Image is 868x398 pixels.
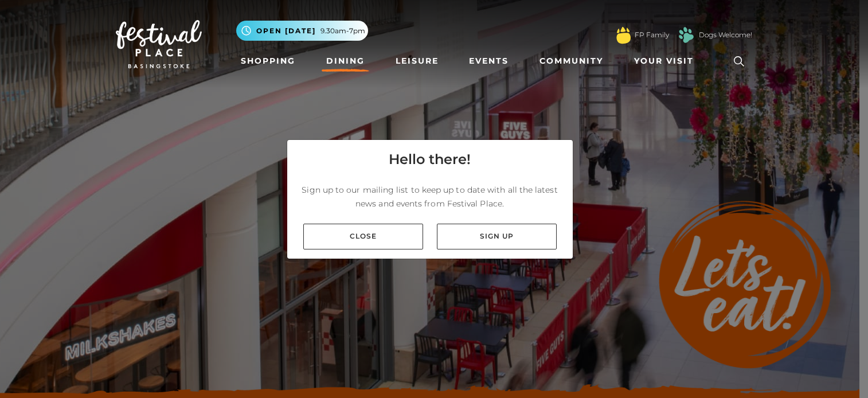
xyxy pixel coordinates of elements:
span: 9.30am-7pm [320,26,365,36]
span: Open [DATE] [256,26,316,36]
a: Dining [322,50,369,72]
a: Events [464,50,513,72]
a: Shopping [236,50,300,72]
a: Your Visit [630,50,704,72]
button: Open [DATE] 9.30am-7pm [236,21,368,41]
a: Close [303,224,423,249]
a: Community [535,50,608,72]
h4: Hello there! [389,149,471,170]
span: Your Visit [634,55,694,67]
img: Festival Place Logo [116,20,202,68]
a: Sign up [437,224,557,249]
p: Sign up to our mailing list to keep up to date with all the latest news and events from Festival ... [296,183,564,210]
a: Dogs Welcome! [699,30,752,40]
a: Leisure [391,50,443,72]
a: FP Family [635,30,669,40]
